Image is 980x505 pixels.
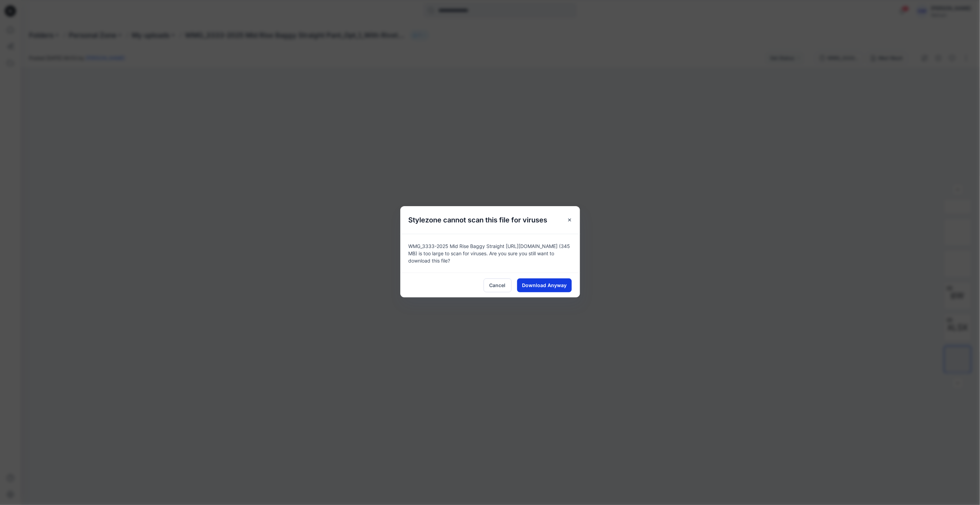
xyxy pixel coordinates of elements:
[400,206,556,234] h5: Stylezone cannot scan this file for viruses
[522,282,567,289] span: Download Anyway
[563,214,576,226] button: Close
[484,278,512,292] button: Cancel
[489,282,506,289] span: Cancel
[517,278,572,292] button: Download Anyway
[400,234,580,273] div: WMG_3333-2025 Mid Rise Baggy Straight [URL][DOMAIN_NAME] (345 MB) is too large to scan for viruse...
